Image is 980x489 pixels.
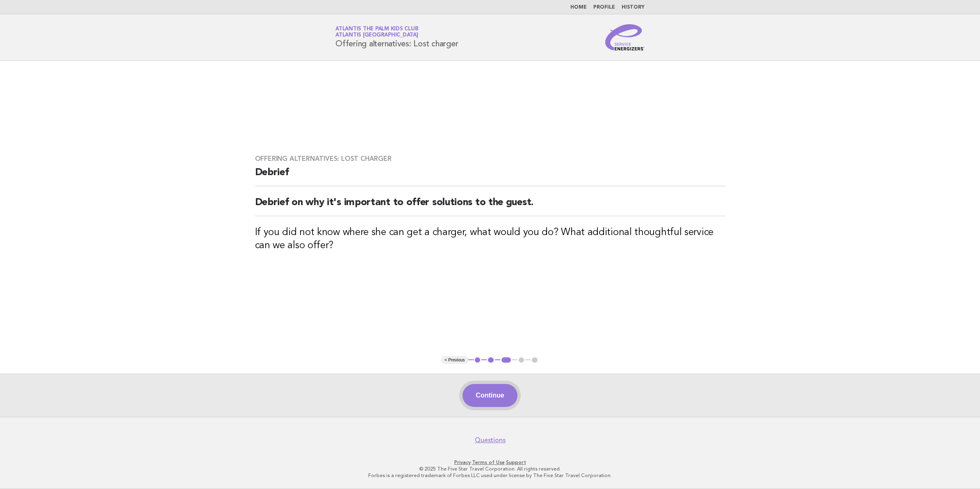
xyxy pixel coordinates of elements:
[463,384,517,407] button: Continue
[335,33,418,38] span: Atlantis [GEOGRAPHIC_DATA]
[255,196,725,216] h2: Debrief on why it's important to offer solutions to the guest.
[472,459,505,465] a: Terms of Use
[335,26,418,38] a: Atlantis The Palm Kids ClubAtlantis [GEOGRAPHIC_DATA]
[255,155,725,163] h3: Offering alternatives: Lost charger
[487,356,495,364] button: 2
[441,356,468,364] button: < Previous
[454,459,471,465] a: Privacy
[239,459,741,466] p: · ·
[500,356,512,364] button: 3
[570,5,587,10] a: Home
[593,5,615,10] a: Profile
[506,459,526,465] a: Support
[335,27,458,48] h1: Offering alternatives: Lost charger
[605,24,645,50] img: Service Energizers
[474,356,482,364] button: 1
[255,226,725,252] h3: If you did not know where she can get a charger, what would you do? What additional thoughtful se...
[475,436,506,444] a: Questions
[239,472,741,479] p: Forbes is a registered trademark of Forbes LLC used under license by The Five Star Travel Corpora...
[239,466,741,472] p: © 2025 The Five Star Travel Corporation. All rights reserved.
[622,5,645,10] a: History
[255,166,725,186] h2: Debrief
